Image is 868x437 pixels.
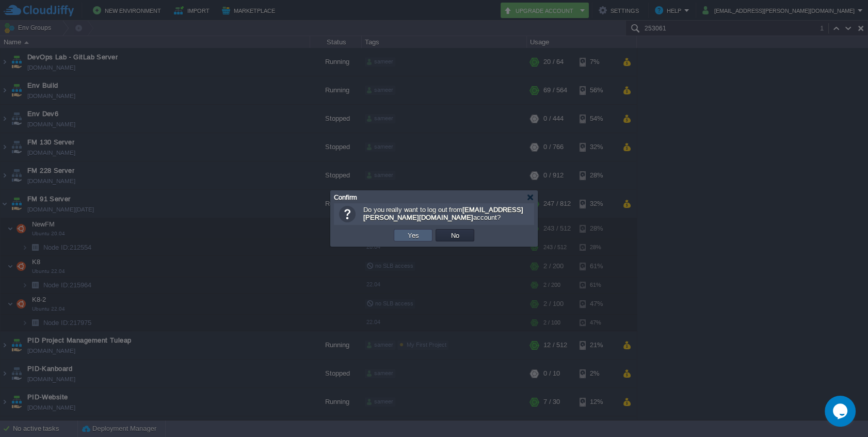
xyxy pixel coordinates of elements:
b: [EMAIL_ADDRESS][PERSON_NAME][DOMAIN_NAME] [363,206,523,221]
span: Confirm [334,193,357,201]
button: Yes [405,231,422,240]
iframe: chat widget [825,396,858,427]
span: Do you really want to log out from account? [363,206,523,221]
button: No [448,231,462,240]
